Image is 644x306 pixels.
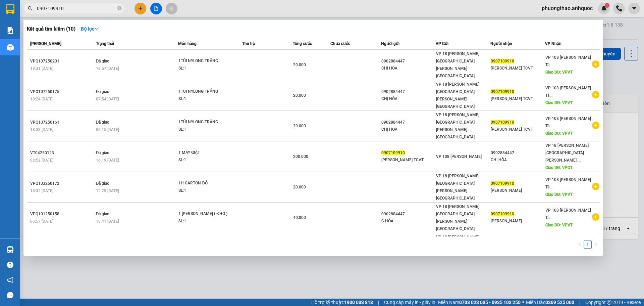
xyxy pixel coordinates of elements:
[30,119,94,126] div: VPQ107250161
[7,262,13,268] span: question-circle
[178,180,229,187] div: 1H CARTON ĐỎ
[491,126,545,133] div: [PERSON_NAME] TCVT
[30,158,53,163] span: 08:52 [DATE]
[381,88,435,95] div: 0902884447
[178,65,229,72] div: SL: 1
[545,116,591,128] span: VP 108 [PERSON_NAME] Tà...
[30,88,94,95] div: VPQ107250175
[592,183,599,190] span: plus-circle
[592,241,600,249] button: right
[491,218,545,225] div: [PERSON_NAME]
[30,188,53,193] span: 18:32 [DATE]
[545,100,573,105] span: Giao DĐ: VPVT
[293,215,306,220] span: 40.000
[30,66,53,71] span: 19:31 [DATE]
[381,95,435,102] div: CHỊ HÒA
[584,241,591,248] a: 1
[545,131,573,136] span: Giao DĐ: VPVT
[178,95,229,103] div: SL: 1
[178,218,229,225] div: SL: 1
[178,41,197,46] span: Món hàng
[178,149,229,157] div: 1 MÁY GIẶT
[30,58,94,65] div: VPQ107250201
[436,204,479,231] span: VP 18 [PERSON_NAME] [GEOGRAPHIC_DATA][PERSON_NAME][GEOGRAPHIC_DATA]
[491,149,545,157] div: 0902884447
[545,177,591,189] span: VP 108 [PERSON_NAME] Tà...
[491,120,514,125] span: 0907109910
[592,213,599,221] span: plus-circle
[436,82,479,109] span: VP 18 [PERSON_NAME] [GEOGRAPHIC_DATA][PERSON_NAME][GEOGRAPHIC_DATA]
[94,27,99,31] span: down
[117,6,121,10] span: close-circle
[178,88,229,95] div: 1TÚI NYLONG TRẮNG
[576,241,584,249] button: left
[592,60,599,68] span: plus-circle
[491,89,514,94] span: 0907109910
[7,246,14,253] img: warehouse-icon
[592,241,600,249] li: Next Page
[28,6,33,11] span: search
[491,65,545,72] div: [PERSON_NAME] TCVT
[96,59,110,63] span: Đã giao
[436,235,479,262] span: VP 18 [PERSON_NAME] [GEOGRAPHIC_DATA][PERSON_NAME][GEOGRAPHIC_DATA]
[330,41,350,46] span: Chưa cước
[96,188,119,193] span: 12:25 [DATE]
[178,57,229,65] div: 1TÚI NYLONG TRẮNG
[381,126,435,133] div: CHỊ HÒA
[96,41,114,46] span: Trạng thái
[96,158,119,163] span: 16:19 [DATE]
[293,41,312,46] span: Tổng cước
[490,41,512,46] span: Người nhận
[545,223,573,227] span: Giao DĐ: VPVT
[293,124,306,128] span: 20.000
[96,66,119,71] span: 18:57 [DATE]
[37,5,116,12] input: Tìm tên, số ĐT hoặc mã đơn
[293,93,306,98] span: 20.000
[491,187,545,194] div: [PERSON_NAME]
[545,86,591,98] span: VP 108 [PERSON_NAME] Tà...
[381,41,399,46] span: Người gửi
[30,97,53,101] span: 19:24 [DATE]
[30,211,94,218] div: VPQ101250158
[30,41,61,46] span: [PERSON_NAME]
[436,174,479,201] span: VP 18 [PERSON_NAME] [GEOGRAPHIC_DATA][PERSON_NAME][GEOGRAPHIC_DATA]
[293,62,306,67] span: 20.000
[381,218,435,225] div: C HÒA
[30,127,53,132] span: 18:33 [DATE]
[491,212,514,216] span: 0907109910
[584,241,592,249] li: 1
[381,58,435,65] div: 0902884447
[96,127,119,132] span: 06:15 [DATE]
[96,120,110,125] span: Đã giao
[491,157,545,164] div: CHỊ HÒA
[7,292,13,298] span: message
[6,4,14,14] img: logo-vxr
[178,187,229,194] div: SL: 1
[96,219,119,224] span: 18:41 [DATE]
[30,180,94,187] div: VPQ103250172
[75,24,104,34] button: Bộ lọcdown
[7,44,14,51] img: warehouse-icon
[545,41,561,46] span: VP Nhận
[242,41,255,46] span: Thu hộ
[27,26,75,33] h3: Kết quả tìm kiếm ( 10 )
[491,95,545,102] div: [PERSON_NAME] TCVT
[381,211,435,218] div: 0902884447
[381,119,435,126] div: 0902884447
[178,126,229,133] div: SL: 1
[96,89,110,94] span: Đã giao
[178,157,229,164] div: SL: 1
[293,185,306,189] span: 20.000
[491,181,514,186] span: 0907109910
[545,192,573,197] span: Giao DĐ: VPVT
[30,149,94,157] div: VT04250123
[436,154,482,159] span: VP 108 [PERSON_NAME]
[594,242,598,246] span: right
[30,219,53,224] span: 06:57 [DATE]
[491,59,514,63] span: 0907109910
[436,51,479,78] span: VP 18 [PERSON_NAME] [GEOGRAPHIC_DATA][PERSON_NAME][GEOGRAPHIC_DATA]
[381,157,435,164] div: [PERSON_NAME] TCVT
[178,210,229,218] div: 1 [PERSON_NAME] ( ĐHO )
[545,143,589,163] span: VP 18 [PERSON_NAME] [GEOGRAPHIC_DATA][PERSON_NAME] ...
[96,97,119,101] span: 07:54 [DATE]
